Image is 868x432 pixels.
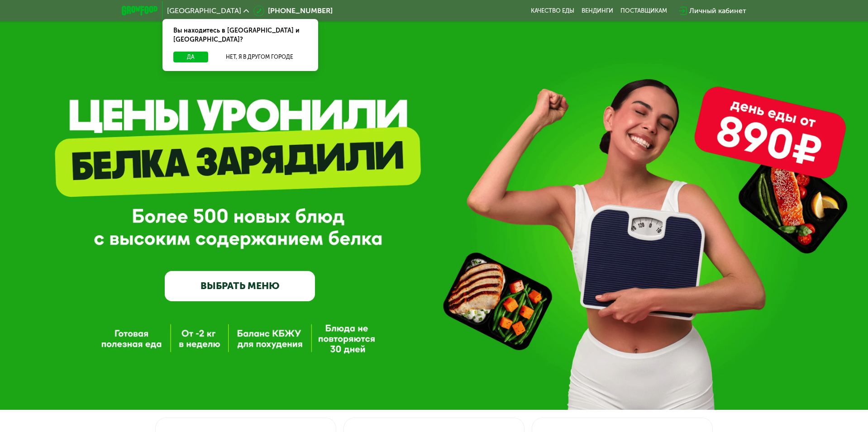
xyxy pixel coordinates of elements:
button: Да [173,52,208,62]
a: Качество еды [531,7,574,14]
button: Нет, я в другом городе [212,52,307,62]
a: Вендинги [582,7,613,14]
div: Вы находитесь в [GEOGRAPHIC_DATA] и [GEOGRAPHIC_DATA]? [162,19,318,52]
div: поставщикам [620,7,667,14]
span: [GEOGRAPHIC_DATA] [167,7,241,14]
div: Личный кабинет [689,5,746,16]
a: [PHONE_NUMBER] [253,5,333,16]
a: ВЫБРАТЬ МЕНЮ [165,271,315,301]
